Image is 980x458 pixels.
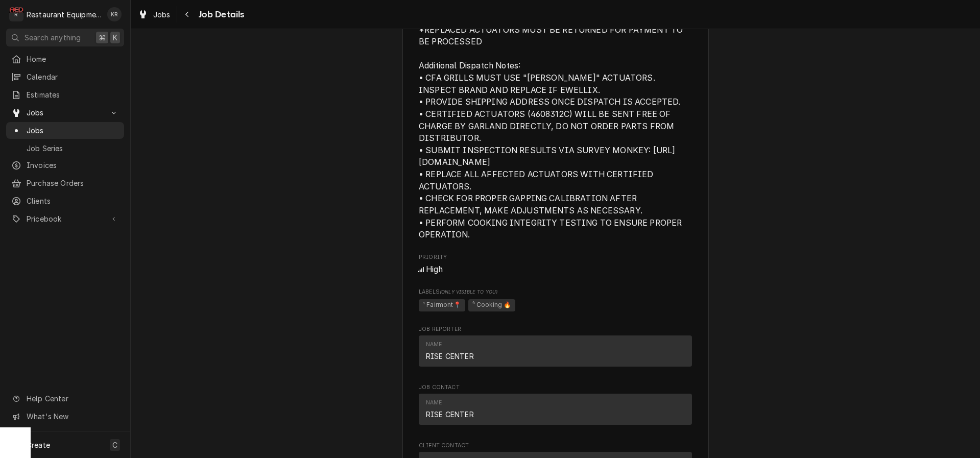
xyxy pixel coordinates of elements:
span: (Only Visible to You) [440,289,497,295]
a: Home [6,51,124,67]
span: Job Contact [419,383,692,392]
span: Help Center [27,393,118,404]
div: Name [426,399,442,407]
span: Calendar [27,71,119,82]
div: Contact [419,335,692,367]
span: ⌘ [99,32,106,43]
div: Job Reporter List [419,335,692,371]
div: Restaurant Equipment Diagnostics's Avatar [9,7,23,21]
span: C [112,440,117,450]
a: Go to Jobs [6,104,124,121]
div: R [9,7,23,21]
div: High [419,263,692,276]
span: Labels [419,288,692,296]
div: RISE CENTER [426,351,474,361]
div: Name [426,341,474,361]
span: What's New [27,411,118,422]
span: Job Reporter [419,325,692,333]
div: Job Reporter [419,325,692,371]
a: Job Series [6,140,124,157]
div: Name [426,341,442,349]
span: Purchase Orders [27,178,119,188]
span: Jobs [153,9,171,20]
span: Job Series [27,143,119,154]
span: Create [27,441,50,449]
a: Purchase Orders [6,175,124,191]
div: Priority [419,253,692,275]
span: Clients [27,196,119,206]
div: Kelli Robinette's Avatar [107,7,122,21]
span: [object Object] [419,298,692,313]
span: Job Details [196,8,245,21]
div: Contact [419,394,692,425]
span: Search anything [25,32,81,43]
a: Go to What's New [6,408,124,425]
a: Jobs [134,6,175,23]
span: Client Contact [419,442,692,450]
span: ⁴ Cooking 🔥 [468,299,516,311]
span: ¹ Fairmont📍 [419,299,465,311]
div: RISE CENTER [426,409,474,420]
span: Jobs [27,125,119,136]
span: Priority [419,253,692,261]
a: Jobs [6,122,124,139]
button: Navigate back [179,6,196,22]
div: Name [426,399,474,419]
span: Home [27,54,119,64]
a: Go to Pricebook [6,210,124,227]
span: Jobs [27,107,104,118]
a: Go to Help Center [6,390,124,407]
a: Estimates [6,86,124,103]
span: Estimates [27,89,119,100]
div: Job Contact [419,383,692,429]
div: KR [107,7,122,21]
div: Restaurant Equipment Diagnostics [27,9,102,20]
a: Calendar [6,68,124,85]
span: Priority [419,263,692,276]
span: K [113,32,117,43]
a: Clients [6,192,124,209]
span: Invoices [27,160,119,171]
a: Invoices [6,157,124,174]
div: [object Object] [419,288,692,313]
div: Job Contact List [419,394,692,429]
button: Search anything⌘K [6,29,124,46]
span: Pricebook [27,213,104,224]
